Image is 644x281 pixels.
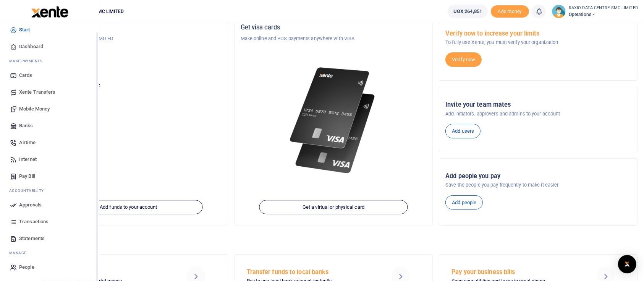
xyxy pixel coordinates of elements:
[6,151,93,168] a: Internet
[19,43,43,50] span: Dashboard
[19,139,36,146] span: Airtime
[445,195,483,210] a: Add people
[491,5,529,18] li: Toup your wallet
[36,53,222,61] h5: Account
[491,5,529,18] span: Add money
[19,88,56,96] span: Xente Transfers
[451,268,580,276] h5: Pay your business bills
[6,67,93,84] a: Cards
[19,156,37,163] span: Internet
[6,247,93,259] li: M
[445,110,631,118] p: Add initiators, approvers and admins to your account
[6,38,93,55] a: Dashboard
[36,35,222,42] p: RAXIO DATA CENTRE SMC LIMITED
[13,250,27,256] span: anage
[54,200,203,214] a: Add funds to your account
[19,263,34,271] span: People
[618,255,636,273] div: Open Intercom Messenger
[6,55,93,67] li: M
[36,91,222,99] h5: UGX 264,851
[36,81,222,89] p: Your current account balance
[6,213,93,230] a: Transactions
[6,259,93,276] a: People
[19,122,33,130] span: Banks
[13,58,43,64] span: ake Payments
[445,101,631,109] h5: Invite your team mates
[445,52,482,67] a: Verify now
[287,61,380,180] img: xente-_physical_cards.png
[29,236,638,244] h4: Make a transaction
[259,200,408,214] a: Get a virtual or physical card
[6,84,93,101] a: Xente Transfers
[445,5,491,18] li: Wallet ballance
[15,188,44,193] span: countability
[6,230,93,247] a: Statements
[19,218,49,226] span: Transactions
[247,268,375,276] h5: Transfer funds to local banks
[445,124,481,138] a: Add users
[241,24,427,31] h5: Get visa cards
[241,35,427,42] p: Make online and POS payments anywhere with VISA
[19,201,42,209] span: Approvals
[19,172,35,180] span: Pay Bill
[6,185,93,197] li: Ac
[19,71,32,79] span: Cards
[42,268,170,276] h5: Send Mobile Money
[19,235,45,242] span: Statements
[453,8,482,15] span: UGX 264,851
[6,168,93,185] a: Pay Bill
[445,30,631,37] h5: Verify now to increase your limits
[6,197,93,213] a: Approvals
[6,117,93,134] a: Banks
[552,5,566,18] img: profile-user
[569,11,638,18] span: Operations
[6,134,93,151] a: Airtime
[445,181,631,189] p: Save the people you pay frequently to make it easier
[19,105,50,113] span: Mobile Money
[31,6,68,18] img: logo-large
[6,101,93,117] a: Mobile Money
[491,8,529,14] a: Add money
[36,24,222,31] h5: Organization
[31,8,68,14] a: logo-small logo-large logo-large
[6,21,93,38] a: Start
[19,26,30,34] span: Start
[552,5,638,18] a: profile-user RAXIO DATA CENTRE SMC LIMITED Operations
[445,39,631,46] p: To fully use Xente, you must verify your organization
[569,5,638,11] small: RAXIO DATA CENTRE SMC LIMITED
[445,172,631,180] h5: Add people you pay
[36,65,222,72] p: Operations
[448,5,488,18] a: UGX 264,851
